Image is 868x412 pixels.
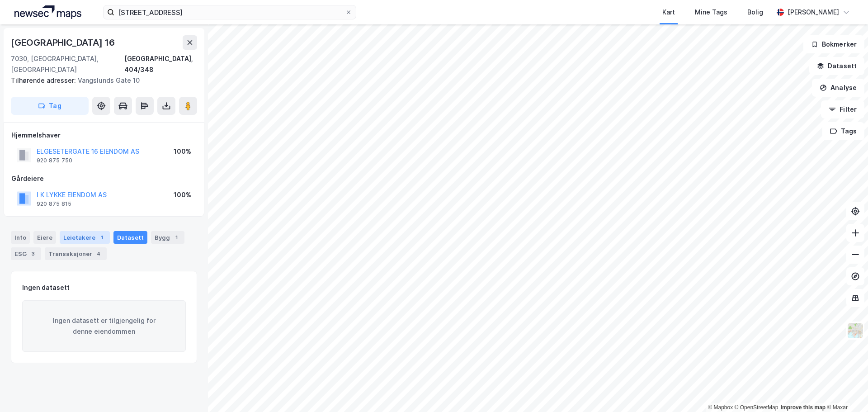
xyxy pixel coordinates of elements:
div: [PERSON_NAME] [788,7,839,18]
div: Leietakere [60,231,110,244]
div: 920 875 750 [37,157,72,164]
div: Kontrollprogram for chat [823,369,868,412]
div: ESG [11,247,41,260]
div: Ingen datasett er tilgjengelig for denne eiendommen [22,300,186,352]
div: Transaksjoner [45,247,107,260]
div: Bygg [151,231,184,244]
div: Datasett [113,231,147,244]
div: Gårdeiere [11,173,197,184]
div: 100% [174,146,191,157]
img: logo.a4113a55bc3d86da70a041830d287a7e.svg [14,5,81,19]
div: Eiere [33,231,56,244]
div: Bolig [747,7,763,18]
span: Tilhørende adresser: [11,76,78,84]
div: 4 [94,249,103,258]
button: Datasett [809,57,864,75]
div: [GEOGRAPHIC_DATA] 16 [11,35,117,50]
iframe: Chat Widget [823,369,868,412]
div: 1 [97,233,106,242]
div: [GEOGRAPHIC_DATA], 404/348 [124,53,197,75]
div: 7030, [GEOGRAPHIC_DATA], [GEOGRAPHIC_DATA] [11,53,124,75]
button: Tags [822,122,864,140]
div: 920 875 815 [37,200,71,208]
a: Mapbox [708,404,733,411]
div: Kart [662,7,675,18]
div: 1 [172,233,181,242]
div: 3 [28,249,38,258]
div: Vangslunds Gate 10 [11,75,190,86]
input: Søk på adresse, matrikkel, gårdeiere, leietakere eller personer [114,5,345,19]
button: Tag [11,97,89,115]
button: Analyse [812,79,864,97]
div: Mine Tags [695,7,727,18]
img: Z [847,322,864,339]
div: 100% [174,189,191,200]
a: Improve this map [781,404,826,411]
div: Ingen datasett [22,282,70,293]
a: OpenStreetMap [735,404,778,411]
button: Filter [821,100,864,118]
div: Hjemmelshaver [11,130,197,141]
div: Info [11,231,30,244]
button: Bokmerker [803,35,864,53]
